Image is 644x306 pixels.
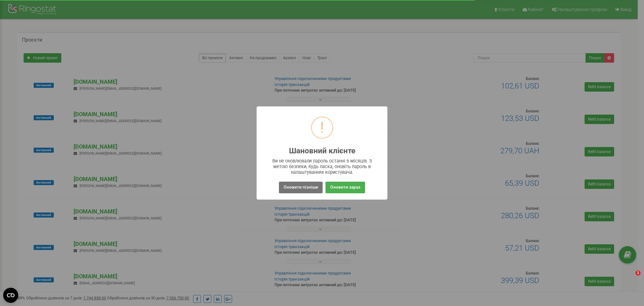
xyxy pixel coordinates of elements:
button: Open CMP widget [3,288,18,303]
div: Ви не оновлювали пароль останні 6 місяців. З метою безпеки, будь ласка, оновіть пароль в налаштув... [269,158,375,175]
iframe: Intercom live chat [623,270,638,286]
button: Оновити зараз [325,182,365,193]
div: ! [320,117,324,138]
span: 1 [636,270,641,275]
button: Оновити пізніше [279,182,323,193]
h2: Шановний клієнте [289,147,355,155]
